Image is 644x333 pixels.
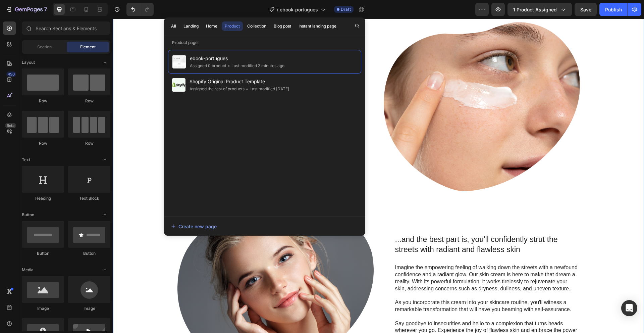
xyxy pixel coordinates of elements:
[171,23,176,29] div: All
[247,23,266,29] div: Collection
[282,280,466,294] p: As you incorporate this cream into your skincare routine, you'll witness a remarkable transformat...
[22,195,64,201] div: Heading
[271,21,294,31] button: Blog post
[68,140,110,146] div: Row
[282,245,466,273] p: Imagine the empowering feeling of walking down the streets with a newfound confidence and a radia...
[206,23,217,29] div: Home
[22,140,64,146] div: Row
[100,209,110,220] span: Toggle open
[22,212,34,218] span: Button
[113,19,644,333] iframe: Design area
[22,21,110,35] input: Search Sections & Elements
[22,98,64,104] div: Row
[164,39,365,46] p: Product page
[22,267,34,273] span: Media
[341,6,351,12] span: Draft
[68,98,110,104] div: Row
[190,86,245,92] div: Assigned the rest of products
[190,54,284,62] span: ebook-portugues
[6,72,16,77] div: 450
[246,86,248,91] span: •
[22,250,64,256] div: Button
[5,123,16,128] div: Beta
[513,6,557,13] span: 1 product assigned
[190,62,226,69] div: Assigned 0 product
[621,300,637,316] div: Open Intercom Messenger
[244,21,269,31] button: Collection
[3,3,50,16] button: 7
[222,21,243,31] button: Product
[68,250,110,256] div: Button
[68,305,110,312] div: Image
[507,3,572,16] button: 1 product assigned
[605,6,622,13] div: Publish
[171,223,217,230] div: Create new page
[22,305,64,312] div: Image
[299,23,336,29] div: Instant landing page
[228,63,230,68] span: •
[277,6,278,13] span: /
[100,154,110,165] span: Toggle open
[183,23,199,29] div: Landing
[281,215,467,237] h2: ...and the best part is, you'll confidently strut the streets with radiant and flawless skin
[580,7,591,12] span: Save
[44,5,47,13] p: 7
[282,301,466,329] p: Say goodbye to insecurities and hello to a complexion that turns heads wherever you go. Experienc...
[126,3,154,16] div: Undo/Redo
[22,59,35,65] span: Layout
[190,78,289,86] span: Shopify Original Product Template
[171,220,359,233] button: Create new page
[180,21,202,31] button: Landing
[226,62,284,69] div: Last modified 3 minutes ago
[296,21,339,31] button: Instant landing page
[80,44,96,50] span: Element
[100,265,110,275] span: Toggle open
[280,6,318,13] span: ebook-portugues
[100,57,110,68] span: Toggle open
[203,21,220,31] button: Home
[599,3,628,16] button: Publish
[168,21,179,31] button: All
[575,3,597,16] button: Save
[274,23,291,29] div: Blog post
[22,157,30,163] span: Text
[245,86,289,92] div: Last modified [DATE]
[225,23,240,29] div: Product
[68,195,110,201] div: Text Block
[37,44,52,50] span: Section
